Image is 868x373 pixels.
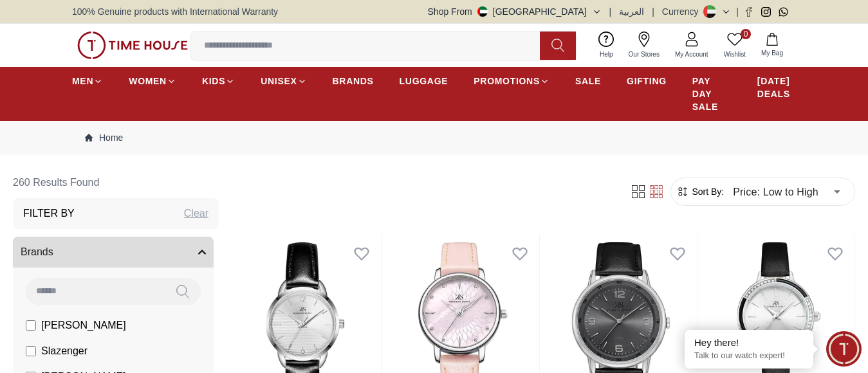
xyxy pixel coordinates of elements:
[13,237,214,268] button: Brands
[575,69,601,93] a: SALE
[474,75,540,87] span: PROMOTIONS
[21,244,53,260] span: Brands
[609,5,612,18] span: |
[400,75,448,87] span: LUGGAGE
[592,29,621,62] a: Help
[757,75,796,100] span: [DATE] DEALS
[13,167,219,198] h6: 260 Results Found
[72,69,103,93] a: MEN
[619,5,644,18] button: العربية
[744,7,753,17] a: Facebook
[184,206,208,221] div: Clear
[689,185,724,198] span: Sort By:
[261,69,306,93] a: UNISEX
[761,7,771,17] a: Instagram
[129,75,167,87] span: WOMEN
[26,346,36,356] input: Slazenger
[736,5,739,18] span: |
[26,320,36,331] input: [PERSON_NAME]
[716,29,753,62] a: 0Wishlist
[202,69,235,93] a: KIDS
[692,75,732,113] span: PAY DAY SALE
[652,5,654,18] span: |
[595,50,618,59] span: Help
[85,131,123,144] a: Home
[129,69,176,93] a: WOMEN
[741,29,751,39] span: 0
[627,69,667,93] a: GIFTING
[670,50,714,59] span: My Account
[72,121,796,154] nav: Breadcrumb
[756,48,788,58] span: My Bag
[627,75,667,87] span: GIFTING
[575,75,601,87] span: SALE
[757,69,796,105] a: [DATE] DEALS
[621,29,667,62] a: Our Stores
[72,5,278,18] span: 100% Genuine products with International Warranty
[333,75,374,87] span: BRANDS
[779,7,788,17] a: Whatsapp
[474,69,549,93] a: PROMOTIONS
[261,75,297,87] span: UNISEX
[623,50,665,59] span: Our Stores
[694,350,804,361] p: Talk to our watch expert!
[826,331,862,367] div: Chat Widget
[202,75,225,87] span: KIDS
[428,5,602,18] button: Shop From[GEOGRAPHIC_DATA]
[676,185,724,198] button: Sort By:
[662,5,704,18] div: Currency
[72,75,93,87] span: MEN
[694,336,804,349] div: Hey there!
[41,318,126,333] span: [PERSON_NAME]
[724,174,849,210] div: Price: Low to High
[719,50,751,59] span: Wishlist
[692,69,732,118] a: PAY DAY SALE
[333,69,374,93] a: BRANDS
[400,69,448,93] a: LUGGAGE
[77,32,188,59] img: ...
[477,6,488,17] img: United Arab Emirates
[23,206,75,221] h3: Filter By
[41,343,88,359] span: Slazenger
[753,30,791,60] button: My Bag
